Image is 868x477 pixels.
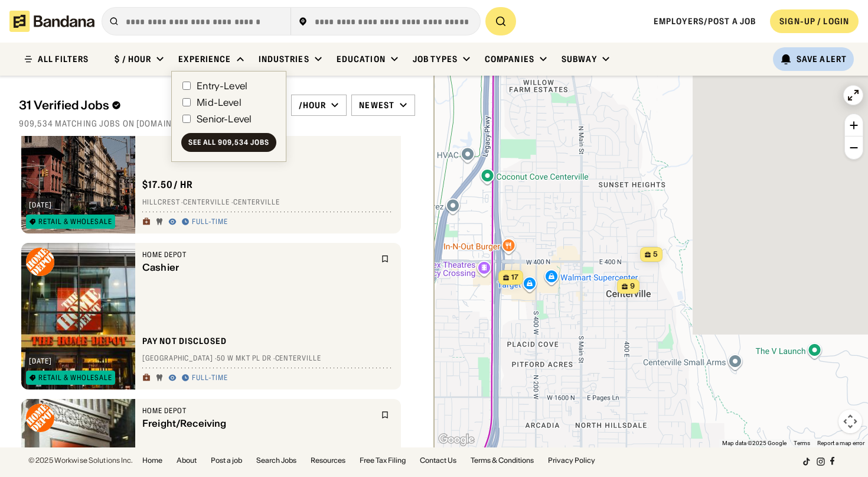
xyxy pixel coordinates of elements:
[188,139,269,146] div: See all 909,534 jobs
[19,98,265,112] div: 31 Verified Jobs
[142,406,374,416] div: Home Depot
[26,404,54,432] img: Home Depot logo
[142,457,162,464] a: Home
[817,440,864,446] a: Report a map error
[797,54,847,64] div: Save Alert
[654,16,756,27] a: Employers/Post a job
[360,457,406,464] a: Free Tax Filing
[437,432,476,447] img: Google
[19,136,415,447] div: grid
[28,457,133,464] div: © 2025 Workwise Solutions Inc.
[29,358,52,365] div: [DATE]
[29,202,52,209] div: [DATE]
[471,457,534,464] a: Terms & Conditions
[178,54,231,64] div: Experience
[19,118,415,129] div: 909,534 matching jobs on [DOMAIN_NAME]
[211,457,242,464] a: Post a job
[722,440,787,446] span: Map data ©2025 Google
[838,410,862,433] button: Map camera controls
[38,374,112,381] div: Retail & Wholesale
[197,114,252,124] div: Senior-Level
[562,54,597,64] div: Subway
[259,54,309,64] div: Industries
[197,98,241,107] div: Mid-Level
[142,336,227,347] div: Pay not disclosed
[115,54,151,64] div: $ / hour
[337,54,386,64] div: Education
[192,374,228,383] div: Full-time
[511,272,518,283] span: 17
[420,457,456,464] a: Contact Us
[311,457,345,464] a: Resources
[142,262,374,273] div: Cashier
[485,54,534,64] div: Companies
[142,198,394,207] div: Hillcrest · Centerville · Centerville
[26,248,54,276] img: Home Depot logo
[413,54,458,64] div: Job Types
[653,249,658,259] span: 5
[38,218,112,225] div: Retail & Wholesale
[142,354,394,364] div: [GEOGRAPHIC_DATA] · 50 W Mkt Pl Dr · Centerville
[359,100,394,111] div: Newest
[38,55,89,63] div: ALL FILTERS
[142,250,374,259] div: Home Depot
[142,179,194,191] div: $ 17.50 / hr
[779,16,849,27] div: SIGN-UP / LOGIN
[630,281,635,291] span: 9
[9,11,94,32] img: Bandana logotype
[177,457,197,464] a: About
[548,457,595,464] a: Privacy Policy
[197,81,247,90] div: Entry-Level
[192,218,228,227] div: Full-time
[299,100,327,111] div: /hour
[437,432,476,447] a: Open this area in Google Maps (opens a new window)
[794,440,810,446] a: Terms (opens in new tab)
[256,457,296,464] a: Search Jobs
[142,418,374,429] div: Freight/Receiving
